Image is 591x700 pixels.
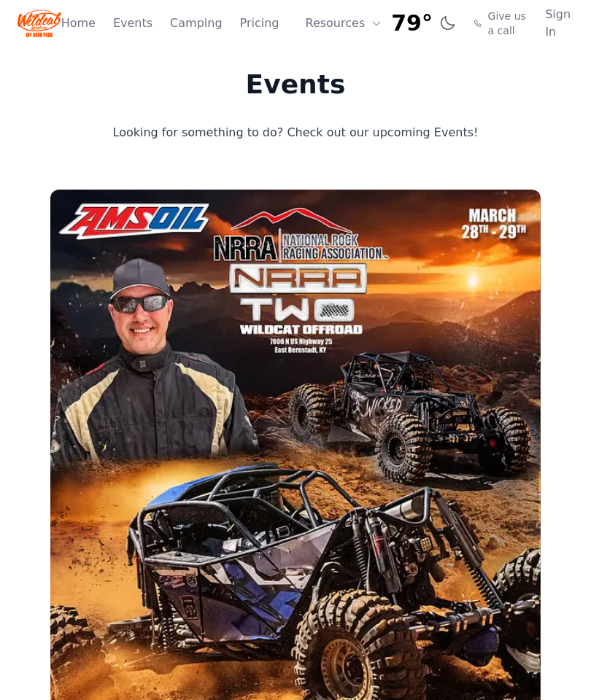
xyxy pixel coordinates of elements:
span: 79° [391,10,433,36]
a: Sign In [545,6,573,41]
a: Home [61,15,96,32]
img: Wildcat Logo [18,6,61,41]
a: Give us a call [474,9,528,38]
button: Resources [297,9,392,38]
a: Events [113,15,152,32]
a: Pricing [240,15,279,32]
a: Camping [170,15,222,32]
span: Give us a call [488,9,528,38]
h1: Events [54,70,537,99]
p: Looking for something to do? Check out our upcoming Events! [54,122,537,143]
